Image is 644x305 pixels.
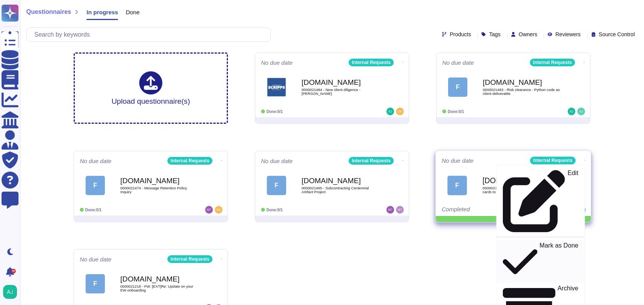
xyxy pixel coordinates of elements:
[120,186,197,194] span: 0000021474 - Message Retention Policy Inquiry
[167,157,212,165] div: Internal Requests
[386,206,394,214] img: user
[111,71,190,105] div: Upload questionnaire(s)
[261,60,293,66] span: No due date
[86,176,105,195] div: F
[302,88,379,95] span: 0000021484 - New client diligence - [PERSON_NAME]
[530,59,575,66] div: Internal Requests
[302,186,379,194] span: 0000021465 - Subcontracting Centennial Artifact Project
[80,158,111,164] span: No due date
[85,208,101,212] span: Done: 0/1
[3,285,17,299] img: user
[497,240,585,283] a: Mark as Done
[267,176,286,195] div: F
[483,88,560,95] span: 0000021483 - Risk clearance - Python code as client deliverable
[530,157,576,164] div: Internal Requests
[489,32,501,37] span: Tags
[26,9,71,15] span: Questionnaires
[266,110,283,114] span: Done: 0/1
[539,242,578,281] p: Mark as Done
[568,108,575,115] img: user
[396,108,404,115] img: user
[86,274,105,293] div: F
[442,206,537,214] div: Completed
[30,28,270,41] input: Search by keywords
[120,177,197,184] b: [DOMAIN_NAME]
[261,158,293,164] span: No due date
[448,78,467,97] div: F
[483,79,560,86] b: [DOMAIN_NAME]
[442,158,474,163] span: No due date
[482,177,560,184] b: [DOMAIN_NAME]
[167,255,212,263] div: Internal Requests
[126,9,140,15] span: Done
[568,170,578,233] p: Edit
[267,78,286,97] img: Logo
[215,206,223,214] img: user
[442,60,474,66] span: No due date
[599,32,635,37] span: Source Control
[519,32,537,37] span: Owners
[120,285,197,292] span: 0000021218 - FW: [EXT]Re: Update on your EW onboarding
[555,32,580,37] span: Reviewers
[482,186,560,194] span: 0000021375 - Legal review of pushing contact cards to Firm colleagues via Know
[120,275,197,283] b: [DOMAIN_NAME]
[86,9,118,15] span: In progress
[302,79,379,86] b: [DOMAIN_NAME]
[2,283,22,300] button: user
[302,177,379,184] b: [DOMAIN_NAME]
[266,208,283,212] span: Done: 0/1
[80,256,111,262] span: No due date
[349,59,394,66] div: Internal Requests
[11,269,16,273] div: 9+
[396,206,404,214] img: user
[349,157,394,165] div: Internal Requests
[205,206,213,214] img: user
[578,206,586,214] img: user
[577,108,585,115] img: user
[386,108,394,115] img: user
[447,175,467,195] div: F
[450,32,471,37] span: Products
[497,168,585,234] a: Edit
[448,110,464,114] span: Done: 0/1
